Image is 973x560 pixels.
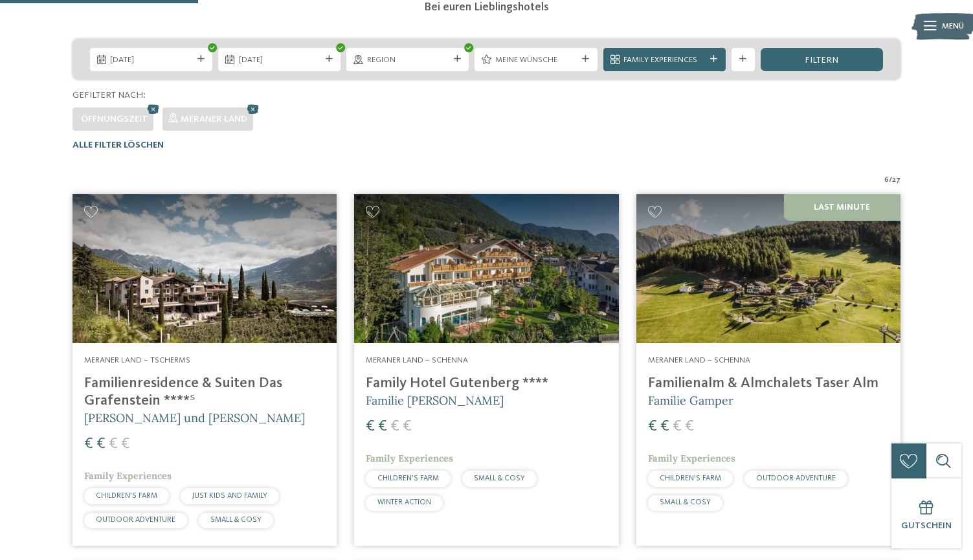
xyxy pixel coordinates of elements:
[377,498,431,506] span: WINTER ACTION
[96,436,106,452] span: €
[648,375,889,392] h4: Familienalm & Almchalets Taser Alm
[495,54,577,66] span: Meine Wünsche
[889,174,892,186] span: /
[648,419,657,434] span: €
[84,470,172,482] span: Family Experiences
[73,140,164,150] span: Alle Filter löschen
[623,54,705,66] span: Family Experiences
[73,91,146,100] span: Gefiltert nach:
[84,356,190,364] span: Meraner Land – Tscherms
[73,194,337,343] img: Familienhotels gesucht? Hier findet ihr die besten!
[390,419,399,434] span: €
[892,174,900,186] span: 27
[648,393,733,408] span: Familie Gamper
[377,475,439,482] span: CHILDREN’S FARM
[366,453,453,464] span: Family Experiences
[636,194,900,546] a: Familienhotels gesucht? Hier findet ihr die besten! Last Minute Meraner Land – Schenna Familienal...
[660,419,669,434] span: €
[73,194,337,546] a: Familienhotels gesucht? Hier findet ihr die besten! Meraner Land – Tscherms Familienresidence & S...
[84,436,93,452] span: €
[366,419,375,434] span: €
[805,56,838,65] span: filtern
[366,393,504,408] span: Familie [PERSON_NAME]
[636,194,900,343] img: Familienhotels gesucht? Hier findet ihr die besten!
[109,436,118,452] span: €
[403,419,412,434] span: €
[366,356,468,364] span: Meraner Land – Schenna
[756,475,836,482] span: OUTDOOR ADVENTURE
[84,410,305,425] span: [PERSON_NAME] und [PERSON_NAME]
[378,419,387,434] span: €
[367,54,449,66] span: Region
[648,356,750,364] span: Meraner Land – Schenna
[648,453,735,464] span: Family Experiences
[110,54,192,66] span: [DATE]
[181,115,247,124] span: Meraner Land
[210,516,262,524] span: SMALL & COSY
[901,521,952,530] span: Gutschein
[673,419,682,434] span: €
[239,54,320,66] span: [DATE]
[84,375,325,410] h4: Familienresidence & Suiten Das Grafenstein ****ˢ
[660,498,711,506] span: SMALL & COSY
[424,1,549,13] span: Bei euren Lieblingshotels
[891,478,961,548] a: Gutschein
[685,419,694,434] span: €
[366,375,607,392] h4: Family Hotel Gutenberg ****
[96,492,157,500] span: CHILDREN’S FARM
[474,475,525,482] span: SMALL & COSY
[81,115,148,124] span: Öffnungszeit
[884,174,889,186] span: 6
[354,194,618,343] img: Family Hotel Gutenberg ****
[192,492,267,500] span: JUST KIDS AND FAMILY
[660,475,721,482] span: CHILDREN’S FARM
[96,516,175,524] span: OUTDOOR ADVENTURE
[121,436,130,452] span: €
[354,194,618,546] a: Familienhotels gesucht? Hier findet ihr die besten! Meraner Land – Schenna Family Hotel Gutenberg...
